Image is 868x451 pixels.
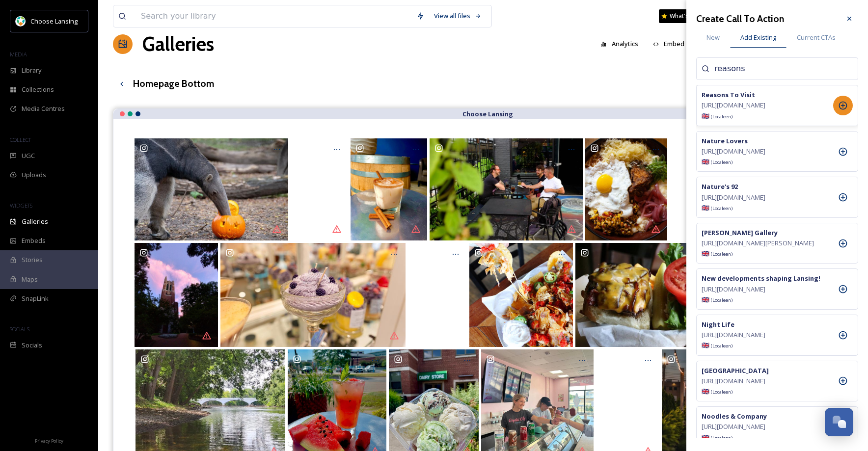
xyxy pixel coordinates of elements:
[711,297,732,303] span: (Locale en )
[711,251,732,257] span: (Locale en )
[648,34,690,53] button: Embed
[702,136,748,145] strong: Nature Lovers
[142,29,214,59] a: Galleries
[22,170,46,180] span: Uploads
[596,34,648,53] a: Analytics
[702,341,732,350] span: 🇬🇧
[702,193,765,202] span: [URL][DOMAIN_NAME]
[714,63,813,75] input: Search
[596,34,643,53] button: Analytics
[10,202,32,209] span: WIDGETS
[711,435,732,441] span: (Locale en )
[702,249,732,258] span: 🇬🇧
[702,376,765,386] span: [URL][DOMAIN_NAME]
[702,412,767,421] strong: Noodles & Company
[797,33,836,42] span: Current CTAs
[702,101,765,110] span: [URL][DOMAIN_NAME]
[711,343,732,349] span: (Locale en )
[133,77,214,91] h3: Homepage Bottom
[429,6,487,26] a: View all files
[696,12,784,26] h3: Create Call To Action
[10,325,29,333] span: SOCIALS
[702,274,820,283] strong: New developments shaping Lansing!
[702,147,765,156] span: [URL][DOMAIN_NAME]
[702,182,738,191] strong: Nature's 92
[711,205,732,212] span: (Locale en )
[702,285,765,294] span: [URL][DOMAIN_NAME]
[702,295,732,304] span: 🇬🇧
[702,422,765,431] span: [URL][DOMAIN_NAME]
[825,408,853,436] button: Open Chat
[22,66,41,75] span: Library
[136,5,411,27] input: Search your library
[22,151,35,160] span: UGC
[22,275,38,284] span: Maps
[702,330,765,340] span: [URL][DOMAIN_NAME]
[22,341,42,350] span: Socials
[702,203,732,212] span: 🇬🇧
[10,136,31,143] span: COLLECT
[702,157,732,166] span: 🇬🇧
[22,236,46,245] span: Embeds
[22,255,43,265] span: Stories
[702,320,734,329] strong: Night Life
[706,33,720,42] span: New
[702,111,732,121] span: 🇬🇧
[711,113,732,120] span: (Locale en )
[30,17,78,26] span: Choose Lansing
[702,90,755,99] strong: Reasons To Visit
[10,51,27,58] span: MEDIA
[22,85,54,94] span: Collections
[702,239,814,248] span: [URL][DOMAIN_NAME][PERSON_NAME]
[35,438,63,444] span: Privacy Policy
[16,16,26,26] img: logo.jpeg
[702,366,769,375] strong: [GEOGRAPHIC_DATA]
[702,433,732,442] span: 🇬🇧
[711,159,732,165] span: (Locale en )
[22,294,49,303] span: SnapLink
[462,109,513,118] strong: Choose Lansing
[711,389,732,395] span: (Locale en )
[659,9,708,23] a: What's New
[22,217,48,226] span: Galleries
[35,434,63,446] a: Privacy Policy
[22,104,65,113] span: Media Centres
[702,228,778,237] strong: [PERSON_NAME] Gallery
[740,33,776,42] span: Add Existing
[702,387,732,396] span: 🇬🇧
